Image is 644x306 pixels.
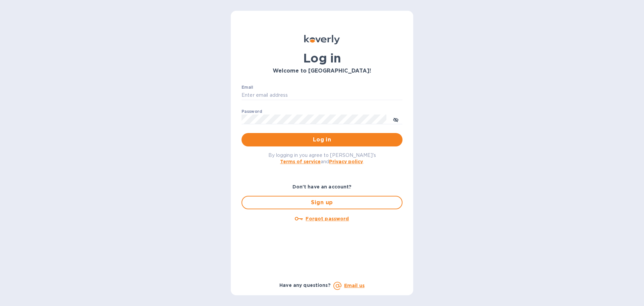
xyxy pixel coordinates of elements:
[247,136,397,144] span: Log in
[344,283,365,288] a: Email us
[279,282,331,288] b: Have any questions?
[241,85,253,89] label: Email
[248,199,396,207] span: Sign up
[241,133,402,146] button: Log in
[280,159,321,164] a: Terms of service
[329,159,363,164] a: Privacy policy
[241,110,262,114] label: Password
[389,113,402,126] button: toggle password visibility
[268,152,376,164] span: By logging in you agree to [PERSON_NAME]'s and .
[241,196,402,209] button: Sign up
[241,68,402,74] h3: Welcome to [GEOGRAPHIC_DATA]!
[304,35,340,44] img: Koverly
[292,184,352,189] b: Don't have an account?
[306,216,349,221] u: Forgot password
[241,90,402,100] input: Enter email address
[241,51,402,65] h1: Log in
